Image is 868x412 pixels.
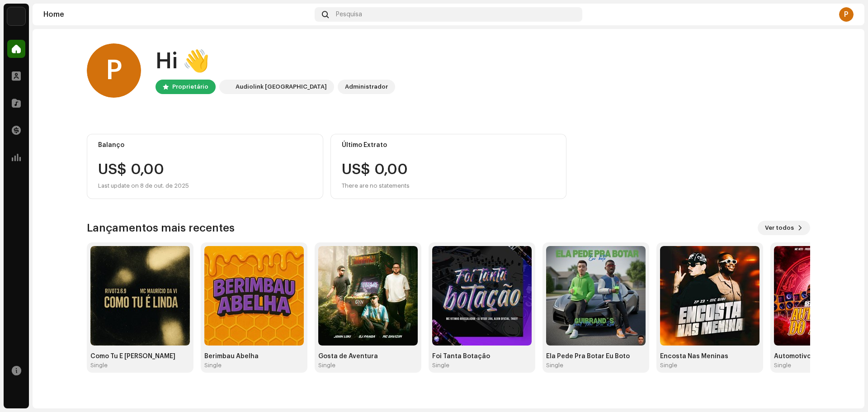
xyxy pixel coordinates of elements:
[90,353,190,360] div: Como Tu É [PERSON_NAME]
[660,362,677,369] div: Single
[87,134,323,199] re-o-card-value: Balanço
[90,246,190,346] img: 4c2bb399-e078-4f12-b82f-e314beb5437b
[318,353,418,360] div: Gosta de Aventura
[342,142,556,149] div: Último Extrato
[204,246,304,346] img: b11ddf2c-a25c-40e7-805f-ebd59bc4ca71
[432,353,532,360] div: Foi Tanta Botação
[236,81,327,92] div: Audiolink [GEOGRAPHIC_DATA]
[765,219,794,237] span: Ver todos
[432,362,449,369] div: Single
[345,81,388,92] div: Administrador
[432,246,532,346] img: 53986a5f-149a-409b-873b-8a7281a8bad5
[87,43,141,98] div: P
[330,134,567,199] re-o-card-value: Último Extrato
[546,353,646,360] div: Ela Pede Pra Botar Eu Boto
[221,81,232,92] img: 730b9dfe-18b5-4111-b483-f30b0c182d82
[98,142,312,149] div: Balanço
[774,362,791,369] div: Single
[98,180,312,191] div: Last update on 8 de out. de 2025
[90,362,108,369] div: Single
[43,11,311,18] div: Home
[758,221,810,235] button: Ver todos
[156,47,395,76] div: Hi 👋
[318,246,418,346] img: 14a06173-281d-48e2-9e89-776fddf82372
[172,81,208,92] div: Proprietário
[318,362,335,369] div: Single
[336,11,362,18] span: Pesquisa
[342,180,410,191] div: There are no statements
[87,221,235,235] h3: Lançamentos mais recentes
[546,362,563,369] div: Single
[546,246,646,346] img: 93030011-41a7-4d54-a184-d03af1e1fcd7
[660,246,759,346] img: 71c1830d-31ce-4b9f-ae13-3dfea3467b41
[204,353,304,360] div: Berimbau Abelha
[204,362,222,369] div: Single
[660,353,759,360] div: Encosta Nas Meninas
[839,7,854,22] div: P
[7,7,25,25] img: 730b9dfe-18b5-4111-b483-f30b0c182d82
